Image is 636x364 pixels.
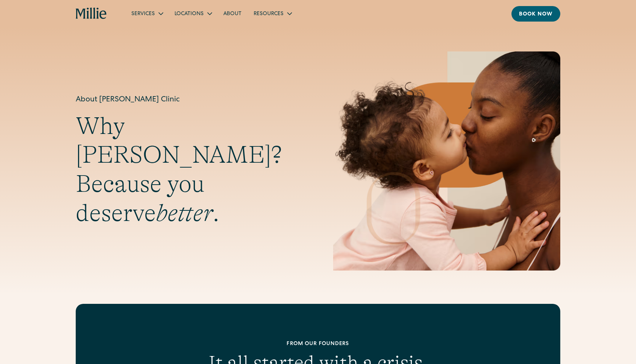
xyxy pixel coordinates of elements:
[511,6,560,22] a: Book now
[168,7,217,20] div: Locations
[248,7,297,20] div: Resources
[124,340,512,348] div: From our founders
[76,112,303,228] h2: Why [PERSON_NAME]? Because you deserve .
[76,94,303,106] h1: About [PERSON_NAME] Clinic
[156,199,213,227] em: better
[125,7,168,20] div: Services
[333,51,560,271] img: Mother and baby sharing a kiss, highlighting the emotional bond and nurturing care at the heart o...
[519,11,553,19] div: Book now
[131,10,155,18] div: Services
[76,8,107,20] a: home
[254,10,284,18] div: Resources
[217,7,248,20] a: About
[175,10,204,18] div: Locations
